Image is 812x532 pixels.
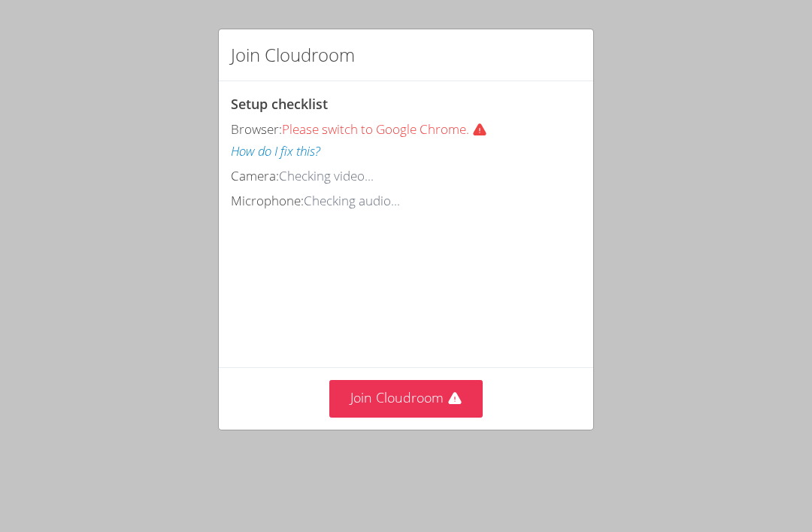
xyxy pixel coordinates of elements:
span: Browser: [231,120,282,138]
span: Microphone: [231,192,304,209]
span: Setup checklist [231,95,328,113]
span: Checking video... [279,167,374,184]
span: Please switch to Google Chrome. [282,120,493,138]
span: Checking audio... [304,192,400,209]
h2: Join Cloudroom [231,41,355,68]
button: How do I fix this? [231,141,320,163]
span: Camera: [231,167,279,184]
button: Join Cloudroom [329,380,483,417]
